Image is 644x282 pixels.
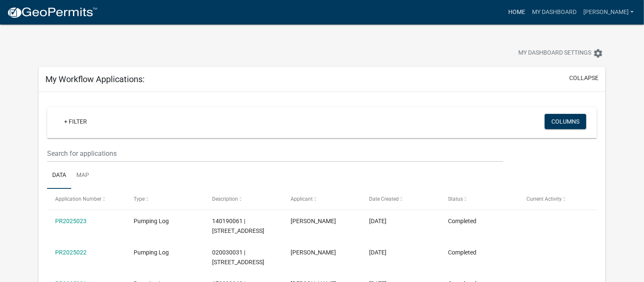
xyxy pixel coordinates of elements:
button: Columns [545,114,586,129]
span: Applicant [291,196,313,202]
span: Completed [448,249,476,256]
datatable-header-cell: Date Created [361,189,440,209]
a: Data [47,162,71,189]
input: Search for applications [47,145,503,162]
button: My Dashboard Settingssettings [512,45,610,61]
a: [PERSON_NAME] [580,4,637,20]
button: collapse [569,74,599,83]
span: Description [212,196,238,202]
a: My Dashboard [529,4,580,20]
datatable-header-cell: Current Activity [518,189,597,209]
span: 140190061 | 24957 680TH AVE [212,218,264,234]
span: Kyle Jamison Ladlie [291,218,336,224]
datatable-header-cell: Application Number [47,189,126,209]
a: Map [71,162,94,189]
a: + Filter [57,114,94,129]
span: Pumping Log [134,249,169,256]
a: Home [505,4,529,20]
span: Status [448,196,463,202]
span: My Dashboard Settings [518,48,591,58]
h5: My Workflow Applications: [45,74,145,84]
datatable-header-cell: Status [440,189,518,209]
span: Pumping Log [134,218,169,224]
a: PR2025023 [55,218,87,224]
span: Current Activity [526,196,562,202]
span: 020030031 | 15782 820TH AVE [212,249,264,265]
span: 08/14/2025 [370,249,387,256]
span: Application Number [55,196,101,202]
span: Kyle Jamison Ladlie [291,249,336,256]
span: 08/18/2025 [370,218,387,224]
i: settings [593,48,603,58]
a: PR2025022 [55,249,87,256]
span: Type [134,196,145,202]
datatable-header-cell: Type [126,189,204,209]
datatable-header-cell: Applicant [283,189,361,209]
datatable-header-cell: Description [204,189,283,209]
span: Date Created [370,196,399,202]
span: Completed [448,218,476,224]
